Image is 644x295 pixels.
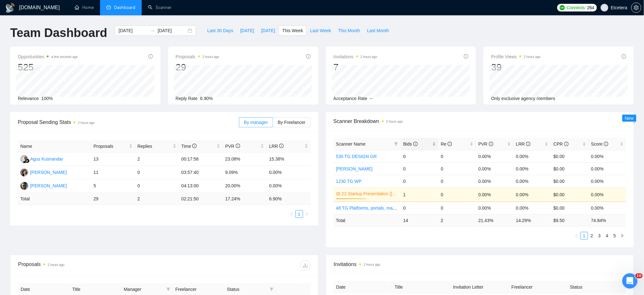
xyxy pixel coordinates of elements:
[303,210,311,218] button: right
[18,193,91,205] td: Total
[334,260,626,268] span: Invitations
[148,5,172,10] a: searchScanner
[596,232,603,239] a: 3
[588,232,596,240] li: 2
[604,232,611,239] a: 4
[489,142,493,146] span: info-circle
[179,166,223,179] td: 03:57:40
[282,27,303,34] span: This Week
[51,55,78,59] time: a few seconds ago
[336,205,413,211] a: 48 TG Platforms, portals, marketplaces
[438,202,476,214] td: 0
[553,141,568,147] span: CPR
[622,273,638,289] iframe: Intercom live chat
[93,143,127,150] span: Proposals
[192,144,197,148] span: info-circle
[573,232,580,240] li: Previous Page
[596,232,603,240] li: 3
[138,143,172,150] span: Replies
[41,96,53,101] span: 100%
[386,120,403,123] time: 2 hours ago
[336,166,373,171] a: [PERSON_NAME]
[267,193,310,205] td: 6.90 %
[258,25,279,36] button: [DATE]
[5,3,15,13] img: logo
[476,187,513,202] td: 0.00%
[334,61,377,73] div: 7
[611,232,618,239] a: 5
[336,154,377,159] a: 530 TG DESIGN GR
[150,28,155,33] span: to
[114,5,135,10] span: Dashboard
[148,54,153,59] span: info-circle
[334,96,368,101] span: Acceptance Rate
[363,25,392,36] button: Last Month
[176,53,219,61] span: Proposals
[438,162,476,175] td: 0
[300,260,310,270] button: download
[150,28,155,33] span: swap-right
[223,153,267,166] td: 23.08%
[306,54,311,59] span: info-circle
[268,284,275,294] span: filter
[551,150,588,162] td: $0.00
[225,144,240,149] span: PVR
[236,144,240,148] span: info-circle
[401,150,438,162] td: 0
[91,140,135,153] th: Proposals
[551,214,588,227] td: $ 9.50
[244,120,268,125] span: By manager
[270,287,274,291] span: filter
[30,155,63,162] div: Agus Kusnandar
[619,232,626,240] li: Next Page
[307,25,335,36] button: Last Week
[438,175,476,187] td: 0
[181,144,197,149] span: Time
[513,202,551,214] td: 0.00%
[336,179,362,184] a: 1230 TG WP
[288,210,295,218] button: left
[491,61,541,73] div: 39
[279,25,307,36] button: This Week
[18,260,164,270] div: Proposals
[78,121,95,125] time: 2 hours ago
[581,232,588,239] a: 1
[589,214,626,227] td: 74.84 %
[438,187,476,202] td: 0
[176,96,198,101] span: Reply Rate
[364,263,381,266] time: 2 hours ago
[223,166,267,179] td: 9.09%
[476,202,513,214] td: 0.00%
[288,210,295,218] li: Previous Page
[464,54,468,59] span: info-circle
[301,263,310,268] span: download
[25,159,30,163] img: gigradar-bm.png
[589,202,626,214] td: 0.00%
[573,232,580,240] button: left
[632,5,641,10] span: setting
[207,27,233,34] span: Last 30 Days
[75,5,94,10] a: homeHome
[619,232,626,240] button: right
[622,54,626,59] span: info-circle
[509,281,567,293] th: Freelancer
[551,162,588,175] td: $0.00
[338,27,360,34] span: This Month
[403,141,417,147] span: Bids
[18,118,239,126] span: Proposal Sending Stats
[261,27,275,34] span: [DATE]
[620,234,624,238] span: right
[267,153,310,166] td: 15.38%
[336,191,341,196] span: crown
[91,166,135,179] td: 11
[393,139,399,149] span: filter
[478,141,493,147] span: PVR
[513,187,551,202] td: 0.00%
[200,96,213,101] span: 6.90%
[564,142,569,146] span: info-circle
[589,162,626,175] td: 0.00%
[310,27,331,34] span: Last Week
[334,281,392,293] th: Date
[580,232,588,240] li: 1
[589,175,626,187] td: 0.00%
